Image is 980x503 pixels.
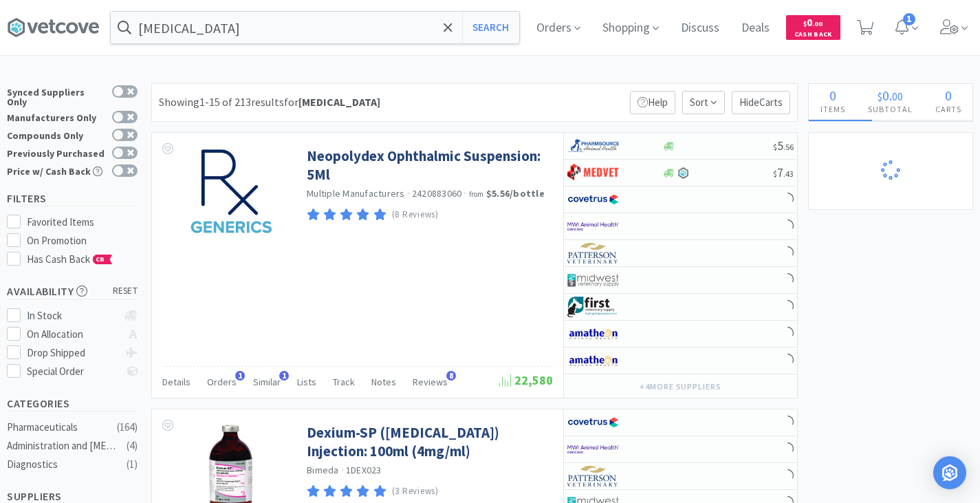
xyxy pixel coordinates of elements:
a: $0.00Cash Back [786,9,840,46]
input: Search by item, sku, manufacturer, ingredient, size... [111,12,519,43]
button: Search [462,12,519,43]
span: 0 [803,16,823,29]
a: Deals [736,22,775,34]
span: $ [803,19,807,28]
span: 1 [903,13,915,25]
a: Discuss [675,22,725,34]
div: Open Intercom Messenger [933,456,966,489]
span: Cash Back [794,31,832,40]
span: . 00 [812,19,823,28]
